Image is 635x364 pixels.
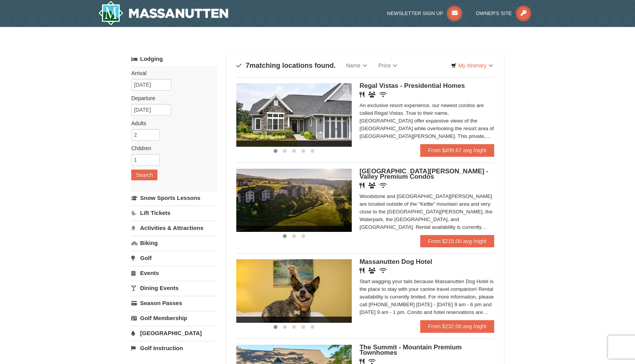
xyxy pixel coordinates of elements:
[131,206,217,220] a: Lift Tickets
[368,268,376,273] i: Banquet Facilities
[373,58,403,73] a: Price
[387,10,463,16] a: Newsletter Sign Up
[420,235,494,247] a: From $215.00 avg /night
[131,169,157,180] button: Search
[131,251,217,265] a: Golf
[476,10,531,16] a: Owner's Site
[368,183,376,188] i: Banquet Facilities
[368,92,376,97] i: Banquet Facilities
[379,183,387,188] i: Wireless Internet (free)
[131,191,217,205] a: Snow Sports Lessons
[131,236,217,250] a: Biking
[98,1,228,25] img: Massanutten Resort Logo
[340,58,373,73] a: Name
[379,92,387,97] i: Wireless Internet (free)
[131,296,217,310] a: Season Passes
[359,193,494,231] div: Woodstone and [GEOGRAPHIC_DATA][PERSON_NAME] are located outside of the "Kettle" mountain area an...
[131,144,211,152] label: Children
[359,183,364,188] i: Restaurant
[476,10,512,16] span: Owner's Site
[387,10,443,16] span: Newsletter Sign Up
[359,268,364,273] i: Restaurant
[379,268,387,273] i: Wireless Internet (free)
[131,221,217,235] a: Activities & Attractions
[359,258,432,265] span: Massanutten Dog Hotel
[131,69,211,77] label: Arrival
[359,278,494,316] div: Start wagging your tails because Massanutten Dog Hotel is the place to stay with your canine trav...
[131,266,217,280] a: Events
[131,341,217,355] a: Golf Instruction
[359,92,364,97] i: Restaurant
[446,60,498,71] a: My Itinerary
[359,168,488,180] span: [GEOGRAPHIC_DATA][PERSON_NAME] - Valley Premium Condos
[98,1,228,25] a: Massanutten Resort
[359,82,465,89] span: Regal Vistas - Presidential Homes
[131,52,217,66] a: Lodging
[359,102,494,140] div: An exclusive resort experience, our newest condos are called Regal Vistas. True to their name, [G...
[420,320,494,332] a: From $232.00 avg /night
[131,94,211,102] label: Departure
[131,119,211,127] label: Adults
[131,326,217,340] a: [GEOGRAPHIC_DATA]
[131,311,217,325] a: Golf Membership
[131,281,217,295] a: Dining Events
[359,344,461,356] span: The Summit - Mountain Premium Townhomes
[420,144,494,156] a: From $499.67 avg /night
